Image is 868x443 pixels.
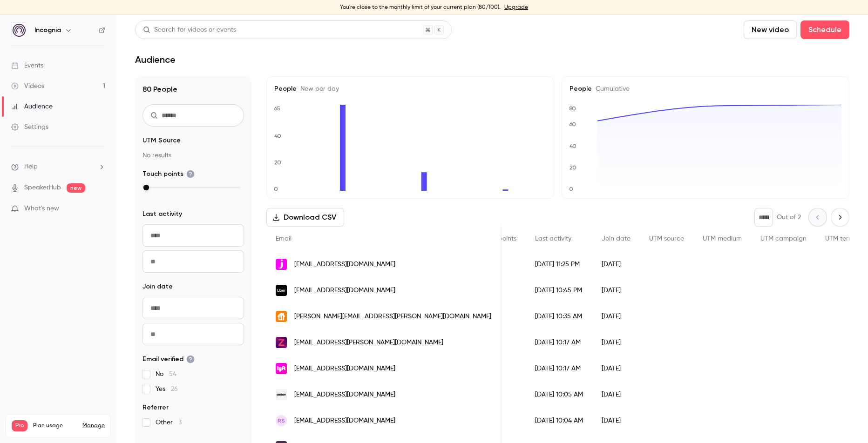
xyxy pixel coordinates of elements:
[274,105,280,112] text: 65
[142,250,244,273] input: To
[526,329,592,356] div: [DATE] 10:17 AM
[156,418,182,427] span: Other
[569,121,576,128] text: 60
[142,151,244,160] p: No results
[649,235,684,242] span: UTM source
[294,338,443,348] span: [EMAIL_ADDRESS][PERSON_NAME][DOMAIN_NAME]
[11,61,43,70] div: Events
[294,390,395,400] span: [EMAIL_ADDRESS][DOMAIN_NAME]
[526,303,592,329] div: [DATE] 10:35 AM
[24,204,59,214] span: What's new
[831,208,849,227] button: Next page
[526,277,592,303] div: [DATE] 10:45 PM
[82,422,105,430] a: Manage
[276,235,292,242] span: Email
[142,403,169,412] span: Referrer
[142,169,195,179] span: Touch points
[276,337,287,348] img: zeptonow.com
[777,213,801,222] p: Out of 2
[178,419,182,426] span: 3
[592,382,640,408] div: [DATE]
[143,185,149,190] div: max
[592,329,640,356] div: [DATE]
[592,356,640,382] div: [DATE]
[570,84,841,94] h5: People
[12,420,27,431] span: Pro
[800,20,849,39] button: Schedule
[274,84,546,94] h5: People
[592,86,630,92] span: Cumulative
[278,416,285,425] span: RS
[297,86,339,92] span: New per day
[171,386,178,392] span: 26
[504,4,528,11] a: Upgrade
[526,382,592,408] div: [DATE] 10:05 AM
[274,133,281,139] text: 40
[142,282,173,291] span: Join date
[535,235,571,242] span: Last activity
[12,23,27,38] img: Incognia
[744,20,797,39] button: New video
[142,355,195,364] span: Email verified
[11,81,44,91] div: Videos
[592,303,640,329] div: [DATE]
[156,369,176,379] span: No
[142,209,182,219] span: Last activity
[825,235,854,242] span: UTM term
[34,26,61,35] h6: Incognia
[12,431,29,440] p: Videos
[592,251,640,277] div: [DATE]
[135,54,176,65] h1: Audience
[602,235,631,242] span: Join date
[169,371,176,377] span: 54
[276,311,287,322] img: justeattakeaway.com
[274,186,278,192] text: 0
[570,164,576,171] text: 20
[24,183,61,193] a: SpeakerHub
[142,323,244,345] input: To
[143,25,236,35] div: Search for videos or events
[592,408,640,434] div: [DATE]
[11,122,48,132] div: Settings
[276,363,287,374] img: lyft.com
[276,259,287,270] img: jeeny.me
[276,389,287,400] img: ambev.com.br
[569,186,573,192] text: 0
[592,277,640,303] div: [DATE]
[294,312,491,322] span: [PERSON_NAME][EMAIL_ADDRESS][PERSON_NAME][DOMAIN_NAME]
[11,162,105,172] li: help-dropdown-opener
[526,251,592,277] div: [DATE] 11:25 PM
[67,183,85,193] span: new
[294,260,395,269] span: [EMAIL_ADDRESS][DOMAIN_NAME]
[142,224,244,247] input: From
[294,286,395,295] span: [EMAIL_ADDRESS][DOMAIN_NAME]
[142,297,244,319] input: From
[92,433,94,438] span: 1
[294,416,395,426] span: [EMAIL_ADDRESS][DOMAIN_NAME]
[569,105,576,112] text: 80
[266,208,344,227] button: Download CSV
[33,422,77,430] span: Plan usage
[294,364,395,374] span: [EMAIL_ADDRESS][DOMAIN_NAME]
[142,136,181,145] span: UTM Source
[526,408,592,434] div: [DATE] 10:04 AM
[142,84,244,95] h1: 80 People
[276,285,287,296] img: uber.com
[274,159,281,166] text: 20
[11,102,53,111] div: Audience
[526,356,592,382] div: [DATE] 10:17 AM
[760,235,807,242] span: UTM campaign
[156,384,178,394] span: Yes
[703,235,742,242] span: UTM medium
[570,143,576,149] text: 40
[24,162,38,172] span: Help
[92,431,105,440] p: / 90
